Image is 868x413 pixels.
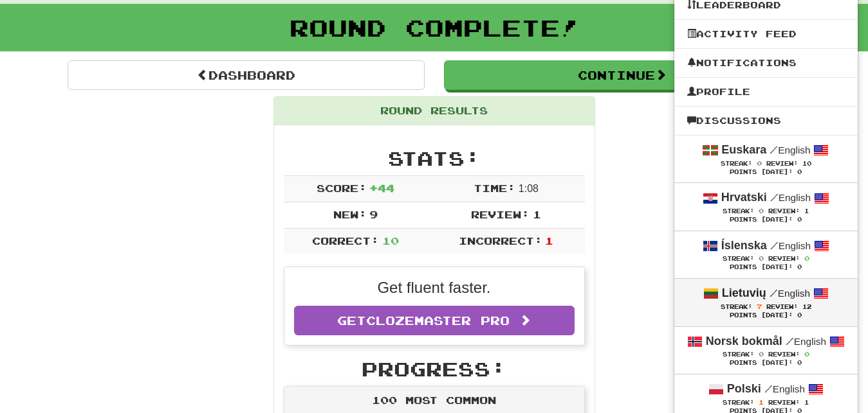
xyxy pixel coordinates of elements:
span: Streak: [721,160,752,167]
div: Points [DATE]: 0 [687,168,845,177]
span: Review: [768,399,800,406]
strong: Hrvatski [721,191,767,204]
div: Points [DATE]: 0 [687,359,845,367]
span: 1 : 0 8 [519,183,539,194]
div: Round Results [274,97,595,125]
span: Review: [768,255,800,262]
span: Time: [474,182,515,194]
span: / [764,383,773,394]
h2: Progress: [284,358,585,380]
span: Streak: [723,399,754,406]
a: Euskara /English Streak: 0 Review: 10 Points [DATE]: 0 [674,136,858,182]
span: 1 [759,398,764,406]
a: Hrvatski /English Streak: 0 Review: 1 Points [DATE]: 0 [674,183,858,230]
span: Review: [766,160,798,167]
span: Streak: [723,255,754,262]
div: Points [DATE]: 0 [687,312,845,320]
small: English [770,192,811,203]
a: Lietuvių /English Streak: 7 Review: 12 Points [DATE]: 0 [674,279,858,326]
span: 0 [759,350,764,358]
strong: Polski [727,382,761,395]
small: English [770,288,810,299]
span: Score: [317,182,367,194]
button: Continue [444,60,801,90]
p: Get fluent faster. [294,277,575,299]
a: Íslenska /English Streak: 0 Review: 0 Points [DATE]: 0 [674,231,858,278]
a: Profile [674,83,858,100]
strong: Íslenska [721,239,767,252]
div: Points [DATE]: 0 [687,263,845,272]
span: Review: [766,303,798,310]
div: Points [DATE]: 0 [687,216,845,224]
small: English [770,240,811,251]
strong: Norsk bokmål [706,335,782,347]
a: Norsk bokmål /English Streak: 0 Review: 0 Points [DATE]: 0 [674,327,858,374]
span: New: [333,208,367,220]
span: 1 [533,208,541,220]
span: 10 [802,160,811,167]
span: Review: [768,207,800,215]
span: 12 [802,303,811,310]
a: Dashboard [68,60,425,90]
h1: Round Complete! [5,15,863,40]
a: Activity Feed [674,26,858,42]
small: English [770,145,810,155]
small: English [786,336,826,347]
h2: Stats: [284,148,585,169]
span: / [770,144,778,155]
span: + 44 [369,182,394,194]
span: 0 [804,254,809,262]
a: Notifications [674,55,858,71]
a: Discussions [674,112,858,129]
span: Incorrect: [459,234,542,247]
span: 7 [757,303,762,310]
a: GetClozemaster Pro [294,306,575,335]
span: 1 [804,399,809,406]
span: / [770,191,779,203]
span: / [786,335,794,347]
span: 9 [369,208,378,220]
span: 10 [382,234,399,247]
span: Review: [471,208,530,220]
span: Review: [768,351,800,358]
small: English [764,383,805,394]
span: / [770,287,778,299]
span: Streak: [723,351,754,358]
span: Streak: [723,207,754,215]
span: 0 [759,207,764,215]
strong: Euskara [721,143,766,156]
span: Clozemaster Pro [366,313,510,328]
span: / [770,240,779,251]
span: 0 [759,254,764,262]
span: 1 [545,234,553,247]
span: Correct: [312,234,379,247]
span: 0 [757,159,762,167]
strong: Lietuvių [722,286,766,299]
span: Streak: [721,303,752,310]
span: 1 [804,207,809,215]
span: 0 [804,350,809,358]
